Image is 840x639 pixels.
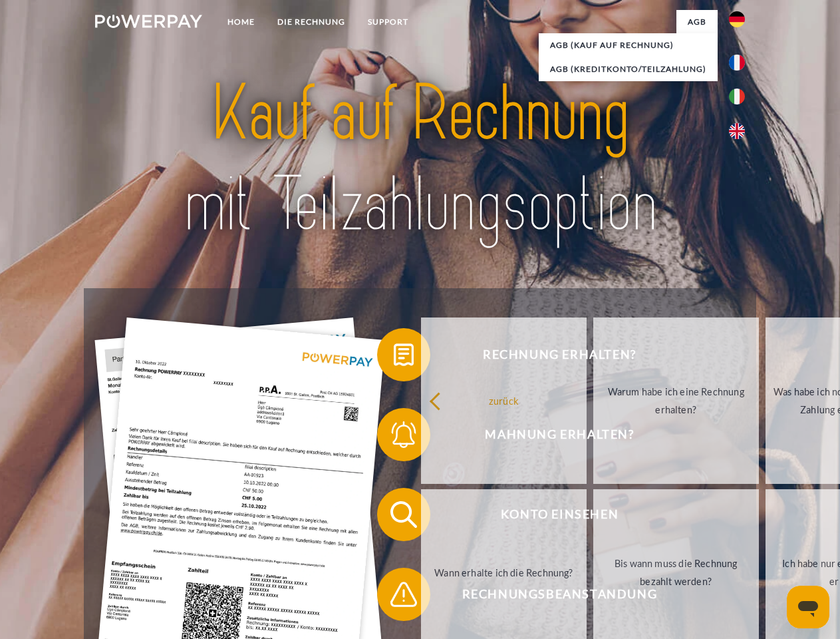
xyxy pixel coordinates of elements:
[266,10,356,34] a: DIE RECHNUNG
[387,338,420,371] img: qb_bill.svg
[676,10,718,34] a: agb
[729,11,745,27] img: de
[787,586,829,628] iframe: Schaltfläche zum Öffnen des Messaging-Fensters
[377,488,723,541] button: Konto einsehen
[377,328,723,381] button: Rechnung erhalten?
[729,123,745,139] img: en
[377,568,723,621] button: Rechnungsbeanstandung
[429,391,579,409] div: zurück
[539,57,718,81] a: AGB (Kreditkonto/Teilzahlung)
[95,15,202,28] img: logo-powerpay-white.svg
[539,33,718,57] a: AGB (Kauf auf Rechnung)
[729,89,745,105] img: it
[429,563,579,581] div: Wann erhalte ich die Rechnung?
[127,64,713,255] img: title-powerpay_de.svg
[601,383,751,419] div: Warum habe ich eine Rechnung erhalten?
[601,554,751,590] div: Bis wann muss die Rechnung bezahlt werden?
[356,10,420,34] a: SUPPORT
[387,418,420,451] img: qb_bell.svg
[216,10,266,34] a: Home
[387,498,420,531] img: qb_search.svg
[387,578,420,611] img: qb_warning.svg
[729,55,745,71] img: fr
[377,408,723,461] button: Mahnung erhalten?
